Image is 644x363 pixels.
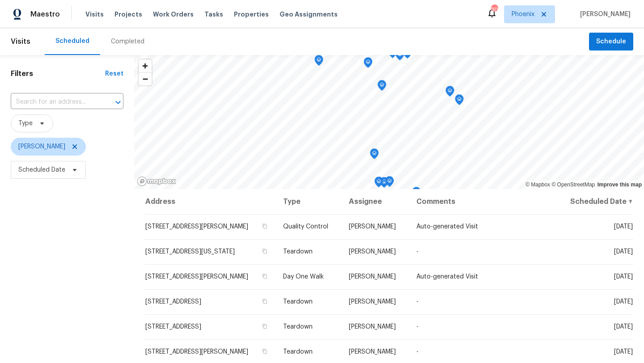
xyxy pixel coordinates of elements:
[139,73,152,85] span: Zoom out
[614,299,633,305] span: [DATE]
[18,165,65,174] span: Scheduled Date
[145,189,276,214] th: Address
[139,59,152,72] button: Zoom in
[614,274,633,280] span: [DATE]
[551,181,595,188] a: OpenStreetMap
[377,80,386,94] div: Map marker
[105,69,123,78] div: Reset
[349,249,396,255] span: [PERSON_NAME]
[380,177,389,191] div: Map marker
[416,249,419,255] span: -
[145,324,201,330] span: [STREET_ADDRESS]
[395,50,404,63] div: Map marker
[261,247,269,255] button: Copy Address
[261,347,269,355] button: Copy Address
[283,249,313,255] span: Teardown
[416,299,419,305] span: -
[11,32,30,51] span: Visits
[614,249,633,255] span: [DATE]
[416,349,419,355] span: -
[512,10,534,19] span: Phoenix
[412,187,421,201] div: Map marker
[314,55,323,69] div: Map marker
[18,119,33,128] span: Type
[261,322,269,330] button: Copy Address
[139,72,152,85] button: Zoom out
[349,349,396,355] span: [PERSON_NAME]
[261,297,269,305] button: Copy Address
[416,224,478,230] span: Auto-generated Visit
[576,10,631,19] span: [PERSON_NAME]
[589,33,633,51] button: Schedule
[30,10,60,19] span: Maestro
[261,272,269,280] button: Copy Address
[153,10,194,19] span: Work Orders
[416,324,419,330] span: -
[145,299,201,305] span: [STREET_ADDRESS]
[261,222,269,230] button: Copy Address
[137,176,176,186] a: Mapbox homepage
[145,274,248,280] span: [STREET_ADDRESS][PERSON_NAME]
[491,5,497,14] div: 30
[349,299,396,305] span: [PERSON_NAME]
[525,181,550,188] a: Mapbox
[11,69,105,78] h1: Filters
[11,95,98,109] input: Search for an address...
[145,349,248,355] span: [STREET_ADDRESS][PERSON_NAME]
[596,36,626,47] span: Schedule
[455,94,464,108] div: Map marker
[280,10,338,19] span: Geo Assignments
[85,10,104,19] span: Visits
[374,177,383,190] div: Map marker
[349,324,396,330] span: [PERSON_NAME]
[112,96,124,109] button: Open
[409,189,556,214] th: Comments
[614,349,633,355] span: [DATE]
[283,349,313,355] span: Teardown
[283,224,328,230] span: Quality Control
[349,274,396,280] span: [PERSON_NAME]
[111,37,144,46] div: Completed
[385,176,394,190] div: Map marker
[445,86,454,100] div: Map marker
[145,224,248,230] span: [STREET_ADDRESS][PERSON_NAME]
[276,189,342,214] th: Type
[614,324,633,330] span: [DATE]
[556,189,633,214] th: Scheduled Date ↑
[364,57,373,71] div: Map marker
[597,181,642,188] a: Improve this map
[614,224,633,230] span: [DATE]
[283,324,313,330] span: Teardown
[283,299,313,305] span: Teardown
[145,249,235,255] span: [STREET_ADDRESS][US_STATE]
[349,224,396,230] span: [PERSON_NAME]
[114,10,142,19] span: Projects
[370,148,379,162] div: Map marker
[134,55,644,189] canvas: Map
[283,274,324,280] span: Day One Walk
[342,189,409,214] th: Assignee
[234,10,269,19] span: Properties
[416,274,478,280] span: Auto-generated Visit
[204,11,223,17] span: Tasks
[18,142,65,151] span: [PERSON_NAME]
[55,37,89,46] div: Scheduled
